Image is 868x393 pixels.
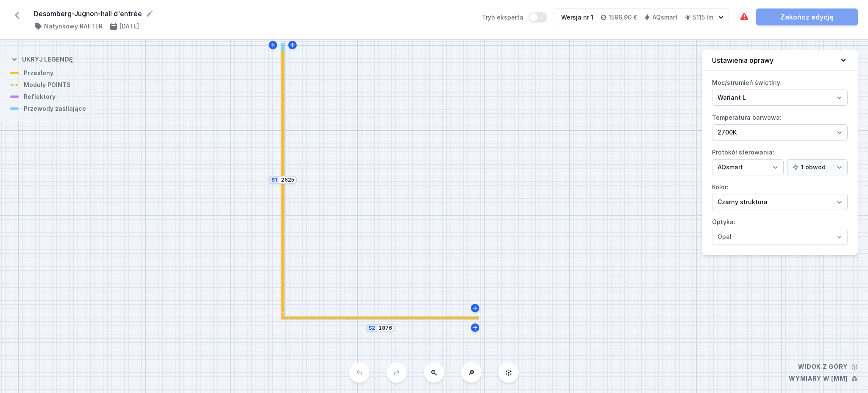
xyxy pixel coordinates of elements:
[529,12,547,22] button: Tryb eksperta
[712,159,784,175] select: Protokół sterowania:
[378,325,392,331] input: Wymiar [mm]
[712,111,848,140] label: Temperatura barwowa:
[712,194,848,210] select: Kolor:
[482,12,547,22] label: Tryb eksperta
[609,13,637,22] h4: 1596,90 €
[281,177,294,183] input: Wymiar [mm]
[554,8,729,26] button: Wersja nr 11596,90 €AQsmart5115 lm
[561,13,593,22] div: Wersja nr 1
[712,215,848,245] label: Optyka:
[120,22,139,31] h4: [DATE]
[712,180,848,210] label: Kolor:
[712,76,848,106] label: Moc/strumień świetlny:
[712,146,848,175] label: Protokół sterowania:
[693,13,713,22] h4: 5115 lm
[34,8,472,19] form: Desomberg-Jugnon-hall d'entrée
[652,13,678,22] h4: AQsmart
[712,90,848,106] select: Moc/strumień świetlny:
[787,159,848,175] select: Protokół sterowania:
[712,55,773,65] h4: Ustawienia oprawy
[10,48,73,69] button: Ukryj legendę
[712,229,848,245] select: Optyka:
[712,124,848,140] select: Temperatura barwowa:
[44,22,103,31] h4: Natynkowy RAFTER
[145,9,154,18] button: Edytuj nazwę projektu
[702,50,858,71] button: Ustawienia oprawy
[22,55,73,64] h4: Ukryj legendę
